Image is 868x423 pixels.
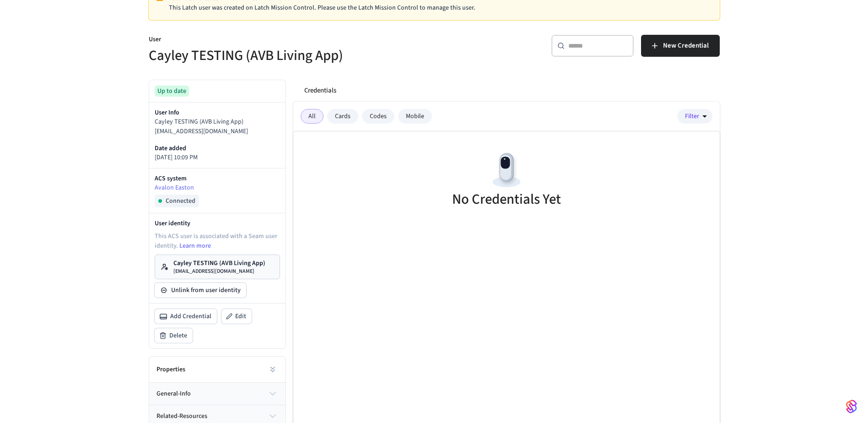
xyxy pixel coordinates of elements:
[327,109,358,124] div: Cards
[149,35,429,46] p: User
[297,80,344,102] button: Credentials
[155,117,280,127] p: Cayley TESTING (AVB Living App)
[156,365,185,374] h2: Properties
[156,412,207,421] span: related-resources
[677,109,712,124] button: Filter
[452,190,561,209] h5: No Credentials Yet
[155,283,246,298] button: Unlink from user identity
[155,108,280,117] p: User Info
[663,40,709,52] span: New Credential
[149,46,429,65] h5: Cayley TESTING (AVB Living App)
[155,232,280,251] p: This ACS user is associated with a Seam user identity.
[155,127,280,136] p: [EMAIL_ADDRESS][DOMAIN_NAME]
[155,183,280,193] a: Avalon Easton
[155,219,280,228] p: User identity
[170,312,211,321] span: Add Credential
[155,255,280,279] a: Cayley TESTING (AVB Living App)[EMAIL_ADDRESS][DOMAIN_NAME]
[173,259,265,268] p: Cayley TESTING (AVB Living App)
[155,86,189,97] div: Up to date
[235,312,246,321] span: Edit
[149,383,286,405] button: general-info
[641,35,720,57] button: New Credential
[398,109,432,124] div: Mobile
[155,174,280,183] p: ACS system
[169,3,712,13] p: This Latch user was created on Latch Mission Control. Please use the Latch Mission Control to man...
[221,309,252,324] button: Edit
[846,399,857,414] img: SeamLogoGradient.69752ec5.svg
[179,241,211,250] a: Learn more
[155,328,193,343] button: Delete
[156,389,191,399] span: general-info
[155,153,280,163] p: [DATE] 10:09 PM
[362,109,394,124] div: Codes
[169,331,187,340] span: Delete
[166,196,195,206] span: Connected
[486,150,527,191] img: Devices Empty State
[301,109,323,124] div: All
[155,144,280,153] p: Date added
[155,309,217,324] button: Add Credential
[173,268,265,275] p: [EMAIL_ADDRESS][DOMAIN_NAME]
